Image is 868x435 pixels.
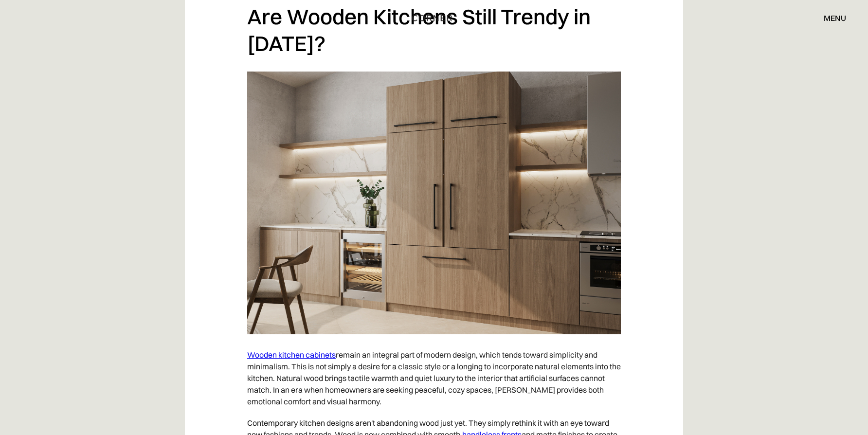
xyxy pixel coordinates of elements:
div: menu [824,14,846,22]
a: Wooden kitchen cabinets [247,350,336,360]
p: remain an integral part of modern design, which tends toward simplicity and minimalism. This is n... [247,344,621,412]
div: menu [814,10,846,26]
a: home [401,12,467,24]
